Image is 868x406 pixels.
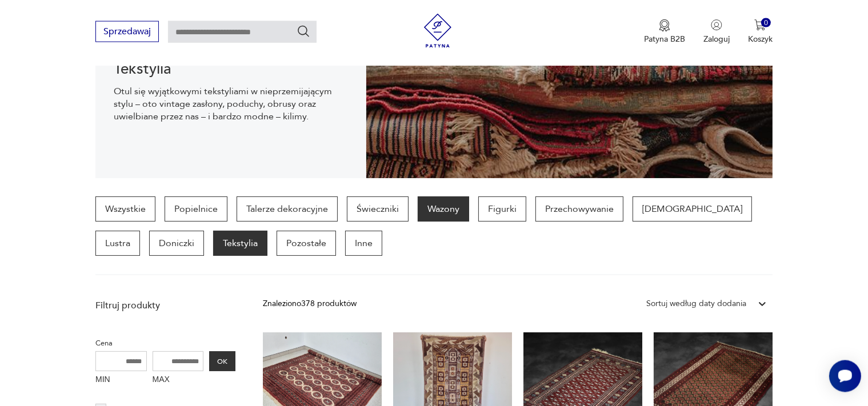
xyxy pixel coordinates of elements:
p: Patyna B2B [644,34,685,45]
button: Patyna B2B [644,19,685,45]
a: Przechowywanie [535,196,623,222]
button: Sprzedawaj [95,21,159,42]
a: Wazony [418,196,469,222]
img: 48f99acd0804ce3b12bd850a7f0f7b10.jpg [366,7,773,178]
img: Ikona medalu [659,19,670,32]
a: Sprzedawaj [95,29,159,37]
a: Talerze dekoracyjne [237,196,338,222]
a: Popielnice [165,196,227,222]
a: [DEMOGRAPHIC_DATA] [633,196,752,222]
h1: Tekstylia [114,62,348,76]
button: 0Koszyk [748,19,773,45]
p: Filtruj produkty [95,299,235,312]
a: Pozostałe [277,231,336,256]
a: Tekstylia [213,231,267,256]
div: Sortuj według daty dodania [646,298,746,310]
button: OK [209,351,235,371]
a: Lustra [95,231,140,256]
a: Inne [345,231,382,256]
a: Figurki [478,196,526,222]
div: 0 [761,18,771,28]
button: Szukaj [297,25,310,38]
p: Zaloguj [703,34,730,45]
img: Ikona koszyka [754,19,766,31]
p: Cena [95,337,235,349]
a: Doniczki [149,231,204,256]
button: Zaloguj [703,19,730,45]
img: Patyna - sklep z meblami i dekoracjami vintage [421,14,455,48]
label: MAX [153,371,204,389]
p: Otul się wyjątkowymi tekstyliami w nieprzemijającym stylu – oto vintage zasłony, poduchy, obrusy ... [114,85,348,123]
a: Wszystkie [95,196,155,222]
p: Koszyk [748,34,773,45]
img: Ikonka użytkownika [711,19,722,31]
iframe: Smartsupp widget button [829,360,861,392]
a: Ikona medaluPatyna B2B [644,19,685,45]
label: MIN [95,371,147,389]
a: Świeczniki [347,196,409,222]
div: Znaleziono 378 produktów [263,298,357,310]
